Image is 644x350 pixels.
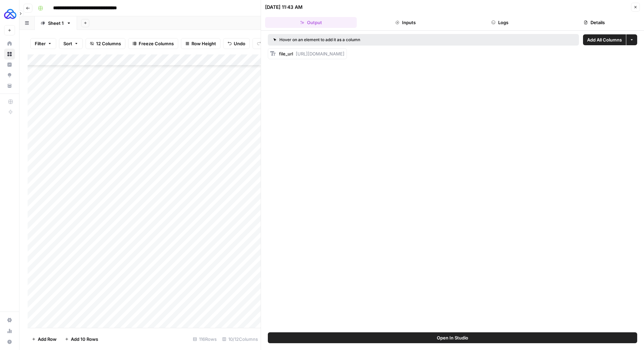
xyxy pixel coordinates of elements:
button: Row Height [181,38,220,49]
a: Your Data [4,80,15,91]
span: Row Height [191,40,216,47]
button: Workspace: AUQ [4,5,15,22]
button: Inputs [359,17,451,28]
img: AUQ Logo [4,8,16,20]
button: Open In Studio [268,332,637,343]
a: Browse [4,49,15,60]
div: 10/12 Columns [219,334,261,345]
div: Sheet 1 [48,20,64,27]
div: Hover on an element to add it as a column [273,37,467,43]
button: Sort [59,38,83,49]
a: Insights [4,59,15,70]
div: [DATE] 11:43 AM [265,4,303,11]
span: Freeze Columns [139,40,174,47]
a: Settings [4,315,15,326]
span: 12 Columns [96,40,121,47]
span: Add 10 Rows [71,336,98,343]
span: Filter [35,40,46,47]
span: Sort [63,40,72,47]
button: Logs [454,17,546,28]
span: [URL][DOMAIN_NAME] [296,51,344,56]
a: Usage [4,326,15,336]
button: Output [265,17,357,28]
div: 116 Rows [190,334,219,345]
a: Opportunities [4,70,15,81]
span: Undo [234,40,245,47]
span: Open In Studio [437,334,468,341]
button: Add 10 Rows [61,334,102,345]
button: Details [548,17,640,28]
span: file_url [279,51,293,56]
button: Add Row [28,334,61,345]
button: Filter [30,38,56,49]
a: Sheet 1 [35,16,77,30]
span: Add Row [38,336,57,343]
button: Freeze Columns [128,38,178,49]
button: Undo [223,38,250,49]
button: Help + Support [4,336,15,347]
button: Add All Columns [583,34,626,45]
button: 12 Columns [86,38,125,49]
a: Home [4,38,15,49]
span: Add All Columns [587,36,622,43]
